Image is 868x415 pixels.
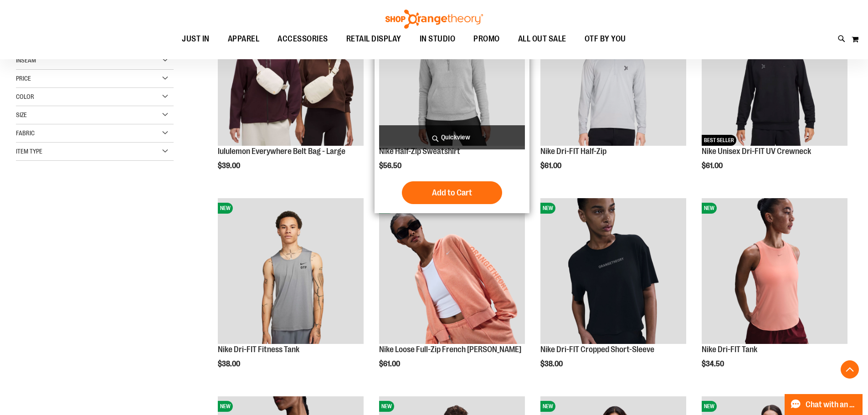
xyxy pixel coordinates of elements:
span: $39.00 [218,162,241,170]
div: product [375,194,529,391]
span: NEW [540,401,555,412]
a: Nike Dri-FIT Cropped Short-Sleeve [540,345,654,354]
span: Item Type [16,148,42,155]
span: Price [16,75,31,82]
span: $61.00 [379,360,401,368]
img: Shop Orangetheory [384,10,484,29]
button: Back To Top [841,360,859,379]
span: NEW [540,203,555,214]
img: Nike Dri-FIT Fitness Tank [218,198,364,344]
a: lululemon Everywhere Belt Bag - Large [218,147,345,156]
span: ALL OUT SALE [518,29,566,49]
img: Nike Dri-FIT Tank [702,198,847,344]
span: Chat with an Expert [806,400,857,409]
span: $34.50 [702,360,725,368]
a: Nike Dri-FIT Cropped Short-SleeveNEW [540,198,686,345]
span: $38.00 [218,360,241,368]
span: PROMO [473,29,500,49]
button: Chat with an Expert [785,394,863,415]
span: NEW [379,401,394,412]
span: RETAIL DISPLAY [346,29,401,49]
a: Nike Dri-FIT Fitness TankNEW [218,198,364,345]
span: IN STUDIO [420,29,456,49]
a: Nike Dri-FIT TankNEW [702,198,847,345]
span: NEW [702,203,717,214]
span: JUST IN [182,29,210,49]
span: $61.00 [540,162,563,170]
img: Nike Loose Full-Zip French Terry Hoodie [379,198,525,344]
span: ACCESSORIES [277,29,328,49]
a: Nike Loose Full-Zip French Terry HoodieNEW [379,198,525,345]
span: Size [16,111,27,118]
span: Fabric [16,129,35,137]
a: Nike Dri-FIT Tank [702,345,757,354]
a: Nike Dri-FIT Half-Zip [540,147,606,156]
span: APPAREL [228,29,260,49]
div: product [213,194,368,391]
span: Add to Cart [432,188,472,198]
button: Add to Cart [402,181,502,204]
a: Nike Unisex Dri-FIT UV Crewneck [702,147,811,156]
a: Quickview [379,125,525,149]
span: OTF BY YOU [585,29,626,49]
a: Nike Dri-FIT Fitness Tank [218,345,299,354]
span: Color [16,93,34,100]
img: Nike Dri-FIT Cropped Short-Sleeve [540,198,686,344]
span: $38.00 [540,360,564,368]
span: NEW [218,401,233,412]
span: $61.00 [702,162,724,170]
span: NEW [702,401,717,412]
a: Nike Loose Full-Zip French [PERSON_NAME] [379,345,521,354]
span: BEST SELLER [702,135,736,146]
span: Inseam [16,56,36,64]
span: NEW [218,203,233,214]
div: product [697,194,852,391]
a: Nike Half-Zip Sweatshirt [379,147,460,156]
div: product [536,194,691,391]
span: $56.50 [379,162,403,170]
